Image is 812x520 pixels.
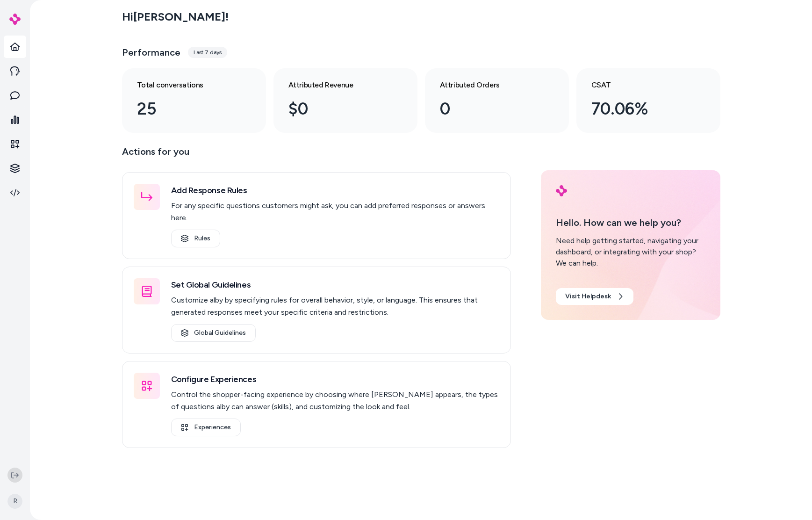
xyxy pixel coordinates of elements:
p: Control the shopper-facing experience by choosing where [PERSON_NAME] appears, the types of quest... [171,389,499,413]
a: Global Guidelines [171,324,256,342]
div: 0 [440,96,539,122]
a: CSAT 70.06% [576,68,720,133]
p: Actions for you [122,144,511,166]
a: Attributed Orders 0 [425,68,569,133]
h3: Add Response Rules [171,184,499,197]
img: alby Logo [9,14,21,25]
h2: Hi [PERSON_NAME] ! [122,10,229,24]
h3: CSAT [591,79,690,91]
div: 25 [137,96,236,122]
h3: Attributed Revenue [288,79,388,91]
h3: Configure Experiences [171,373,499,386]
h3: Performance [122,46,180,59]
div: $0 [288,96,388,122]
p: Customize alby by specifying rules for overall behavior, style, or language. This ensures that ge... [171,294,499,318]
h3: Set Global Guidelines [171,278,499,291]
a: Total conversations 25 [122,68,266,133]
span: R [7,494,22,509]
h3: Total conversations [137,79,236,91]
a: Experiences [171,419,241,436]
p: For any specific questions customers might ask, you can add preferred responses or answers here. [171,200,499,224]
p: Hello. How can we help you? [556,216,705,230]
a: Visit Helpdesk [556,288,633,305]
a: Attributed Revenue $0 [273,68,417,133]
h3: Attributed Orders [440,79,539,91]
div: 70.06% [591,96,690,122]
button: R [6,486,24,516]
a: Rules [171,230,220,247]
div: Need help getting started, navigating your dashboard, or integrating with your shop? We can help. [556,235,705,269]
div: Last 7 days [188,47,227,58]
img: alby Logo [556,185,567,196]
